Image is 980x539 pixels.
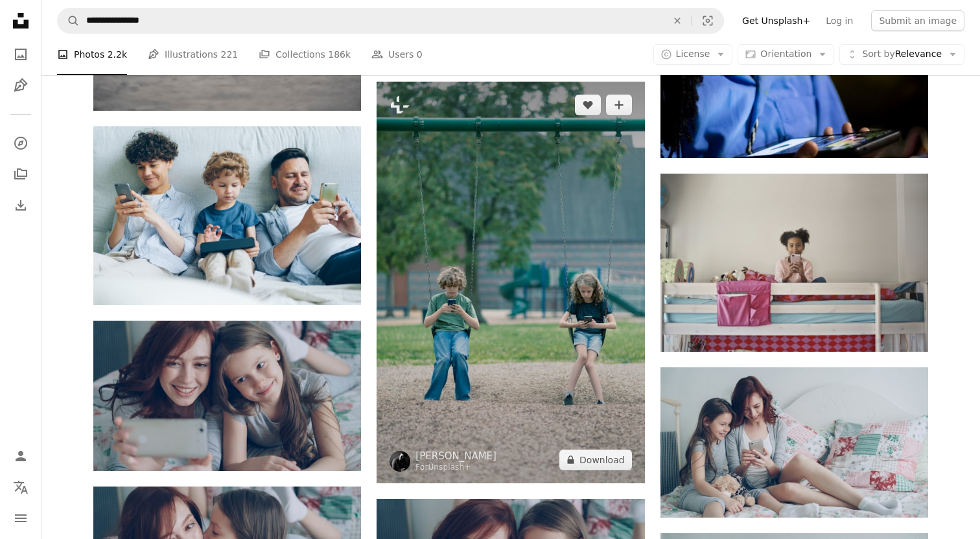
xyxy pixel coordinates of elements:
button: Visual search [692,8,723,33]
a: Illustrations [8,73,34,98]
img: two children playing on a swing set in a park [377,82,644,483]
img: Mother and daughter take a selfie together. [93,321,361,471]
button: Add to Collection [606,95,632,115]
button: Search Unsplash [58,8,80,33]
a: Explore [8,130,34,156]
img: Go to Nick Fancher's profile [390,451,410,472]
span: Relevance [862,48,942,61]
button: Orientation [738,44,834,65]
img: woman in yellow long sleeve shirt sitting on bed [660,174,928,352]
a: Home — Unsplash [8,8,34,36]
a: Collections 186k [259,34,351,75]
button: Language [8,474,34,500]
a: Download History [8,192,34,218]
button: Download [559,450,632,470]
a: Users 0 [371,34,423,75]
button: Like [575,95,601,115]
button: Menu [8,505,34,531]
form: Find visuals sitewide [57,8,724,34]
a: Get Unsplash+ [734,10,818,31]
img: a man, woman and child sitting on a couch looking at their cell phones [93,126,361,304]
a: [PERSON_NAME] [415,450,496,463]
a: Mother and daughter take a selfie together. [93,389,361,401]
div: For [415,463,496,473]
a: Log in [818,10,861,31]
a: two children playing on a swing set in a park [377,276,644,288]
a: woman in yellow long sleeve shirt sitting on bed [660,257,928,268]
a: Photos [8,41,34,67]
img: Mom and daughter look at a phone together on bed. [660,367,928,518]
button: Sort byRelevance [839,44,964,65]
span: License [676,49,710,59]
a: Unsplash+ [428,463,471,472]
span: 0 [417,47,423,62]
span: 186k [328,47,351,62]
button: Submit an image [871,10,964,31]
a: Mom and daughter look at a phone together on bed. [660,437,928,448]
span: Sort by [862,49,894,59]
a: Illustrations 221 [148,34,238,75]
a: Collections [8,161,34,187]
span: Orientation [760,49,811,59]
button: Clear [663,8,692,33]
button: License [653,44,733,65]
span: 221 [221,47,239,62]
a: Log in / Sign up [8,443,34,469]
a: a man, woman and child sitting on a couch looking at their cell phones [93,210,361,222]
